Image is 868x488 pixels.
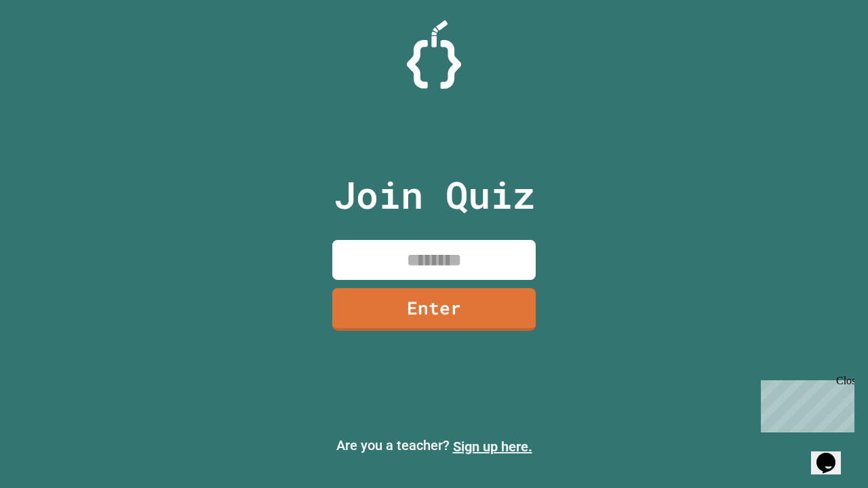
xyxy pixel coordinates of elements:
img: Logo.svg [407,20,461,89]
a: Sign up here. [453,439,532,455]
a: Enter [332,288,536,331]
p: Join Quiz [334,167,535,223]
div: Chat with us now!Close [5,5,94,86]
iframe: chat widget [811,434,854,474]
iframe: chat widget [755,375,854,432]
p: Are you a teacher? [11,435,857,457]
